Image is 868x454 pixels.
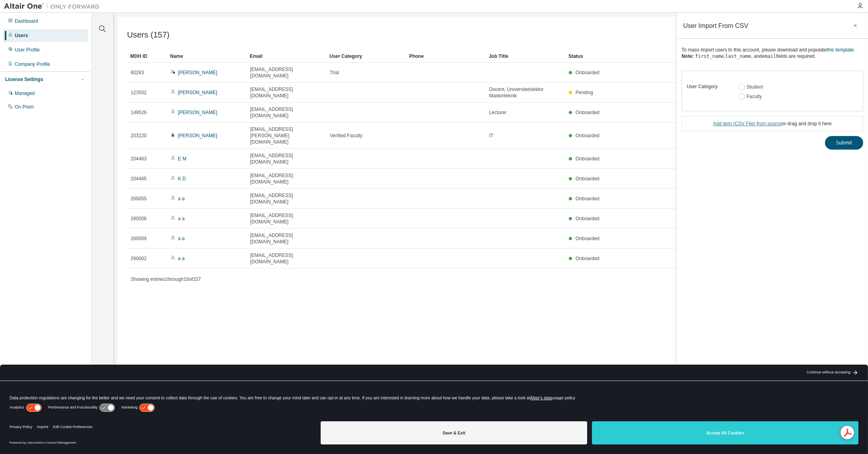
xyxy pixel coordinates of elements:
[489,50,562,63] div: Job Title
[409,50,482,63] div: Phone
[762,53,776,59] code: email
[489,109,507,116] span: Lecturer
[489,132,494,139] span: IT
[827,47,854,53] a: this template
[250,86,323,99] span: [EMAIL_ADDRESS][DOMAIN_NAME]
[713,120,832,127] div: or drag and drop it here
[489,86,562,99] span: Docent, Universitetslektor Maskinteknik
[250,66,323,79] span: [EMAIL_ADDRESS][DOMAIN_NAME]
[130,50,164,63] div: MDH ID
[250,252,323,265] span: [EMAIL_ADDRESS][DOMAIN_NAME]
[4,2,104,10] img: Altair One
[178,196,185,201] a: a a
[825,136,863,150] button: Submit
[178,70,217,75] a: [PERSON_NAME]
[682,53,694,59] b: Note:
[576,110,600,115] span: Onboarded
[131,132,147,139] span: 203220
[131,215,147,222] span: 260056
[131,235,147,242] span: 260059
[15,90,35,97] div: Managed
[747,82,764,92] label: Student
[15,61,50,67] div: Company Profile
[178,216,185,221] a: a a
[131,109,147,116] span: 149526
[687,83,735,101] div: User Category
[178,156,186,162] a: E M
[683,22,748,29] div: User Import From CSV
[131,69,144,76] span: 60283
[15,104,34,110] div: On Prem
[576,176,600,182] span: Onboarded
[576,70,600,75] span: Onboarded
[15,18,38,24] div: Dashboard
[131,276,201,282] span: Showing entries 1 through 10 of 157
[576,133,600,138] span: Onboarded
[131,195,147,202] span: 260055
[725,53,751,59] code: last_name
[127,30,170,39] span: Users (157)
[747,92,764,101] label: Faculty
[568,50,807,63] div: Status
[576,156,600,162] span: Onboarded
[576,216,600,221] span: Onboarded
[250,172,323,185] span: [EMAIL_ADDRESS][DOMAIN_NAME]
[250,232,323,245] span: [EMAIL_ADDRESS][DOMAIN_NAME]
[330,132,362,139] span: Verified Faculty
[131,156,147,162] span: 204463
[178,110,217,115] a: [PERSON_NAME]
[131,89,147,96] span: 123502
[5,76,43,83] div: License Settings
[178,90,217,95] a: [PERSON_NAME]
[170,50,243,63] div: Name
[250,106,323,119] span: [EMAIL_ADDRESS][DOMAIN_NAME]
[178,236,185,241] a: a a
[250,212,323,225] span: [EMAIL_ADDRESS][DOMAIN_NAME]
[695,53,724,59] code: first_name
[178,133,217,138] a: [PERSON_NAME]
[131,255,147,262] span: 260062
[250,50,323,63] div: Email
[576,236,600,241] span: Onboarded
[250,126,323,145] span: [EMAIL_ADDRESS][PERSON_NAME][DOMAIN_NAME]
[329,50,403,63] div: User Category
[330,69,339,76] span: Trial
[178,176,186,182] a: K D
[250,192,323,205] span: [EMAIL_ADDRESS][DOMAIN_NAME]
[576,196,600,201] span: Onboarded
[576,90,593,95] span: Pending
[250,152,323,165] span: [EMAIL_ADDRESS][DOMAIN_NAME]
[15,47,40,53] div: User Profile
[131,176,147,182] span: 204465
[178,256,185,261] a: a a
[682,47,863,66] div: To mass import users to this account, please download and populate . , , and fields are required.
[576,256,600,261] span: Onboarded
[15,32,28,39] div: Users
[713,121,782,126] a: Add item ( CSV File ) from source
